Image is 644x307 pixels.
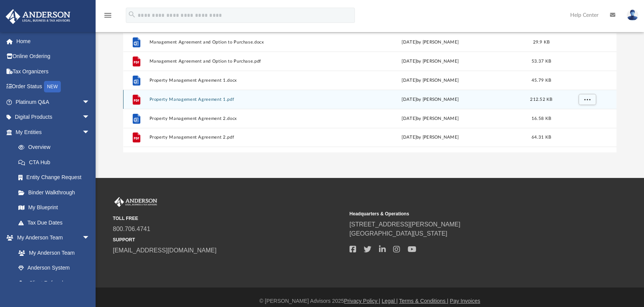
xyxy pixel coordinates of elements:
[344,298,381,304] a: Privacy Policy |
[103,11,112,20] i: menu
[338,77,523,84] div: [DATE] by [PERSON_NAME]
[44,81,61,92] div: NEW
[149,78,334,83] button: Property Management Agreement 1.docx
[627,10,638,21] img: User Pic
[113,247,216,254] a: [EMAIL_ADDRESS][DOMAIN_NAME]
[350,210,581,217] small: Headquarters & Operations
[82,124,98,140] span: arrow_drop_down
[450,298,480,304] a: Pay Invoices
[5,64,101,79] a: Tax Organizers
[11,140,101,155] a: Overview
[149,97,334,102] button: Property Management Agreement 1.pdf
[350,221,460,228] a: [STREET_ADDRESS][PERSON_NAME]
[5,34,101,49] a: Home
[5,124,101,140] a: My Entitiesarrow_drop_down
[82,230,98,246] span: arrow_drop_down
[11,200,98,215] a: My Blueprint
[113,226,150,232] a: 800.706.4741
[578,94,596,105] button: More options
[128,10,136,19] i: search
[5,79,101,95] a: Order StatusNEW
[3,9,73,24] img: Anderson Advisors Platinum Portal
[530,97,552,102] span: 212.52 KB
[149,59,334,64] button: Management Agreement and Option to Purchase.pdf
[382,298,398,304] a: Legal |
[5,94,101,110] a: Platinum Q&Aarrow_drop_down
[96,297,644,305] div: © [PERSON_NAME] Advisors 2025
[532,116,551,121] span: 16.58 KB
[5,110,101,125] a: Digital Productsarrow_drop_down
[532,78,551,82] span: 45.79 KB
[149,135,334,140] button: Property Management Agreement 2.pdf
[11,155,101,170] a: CTA Hub
[533,40,550,44] span: 29.9 KB
[113,215,344,222] small: TOLL FREE
[338,134,523,141] div: [DATE] by [PERSON_NAME]
[149,40,334,45] button: Management Agreement and Option to Purchase.docx
[350,230,447,237] a: [GEOGRAPHIC_DATA][US_STATE]
[532,135,551,139] span: 64.31 KB
[82,110,98,125] span: arrow_drop_down
[11,260,98,276] a: Anderson System
[103,15,112,20] a: menu
[113,236,344,243] small: SUPPORT
[399,298,449,304] a: Terms & Conditions |
[11,185,101,200] a: Binder Walkthrough
[5,49,101,64] a: Online Ordering
[5,230,98,246] a: My Anderson Teamarrow_drop_down
[11,275,98,291] a: Client Referrals
[11,170,101,185] a: Entity Change Request
[338,58,523,65] div: [DATE] by [PERSON_NAME]
[532,59,551,63] span: 53.37 KB
[11,245,94,260] a: My Anderson Team
[149,116,334,121] button: Property Management Agreement 2.docx
[11,215,101,230] a: Tax Due Dates
[338,39,523,46] div: [DATE] by [PERSON_NAME]
[113,197,159,207] img: Anderson Advisors Platinum Portal
[82,94,98,110] span: arrow_drop_down
[338,96,523,103] div: [DATE] by [PERSON_NAME]
[338,115,523,122] div: [DATE] by [PERSON_NAME]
